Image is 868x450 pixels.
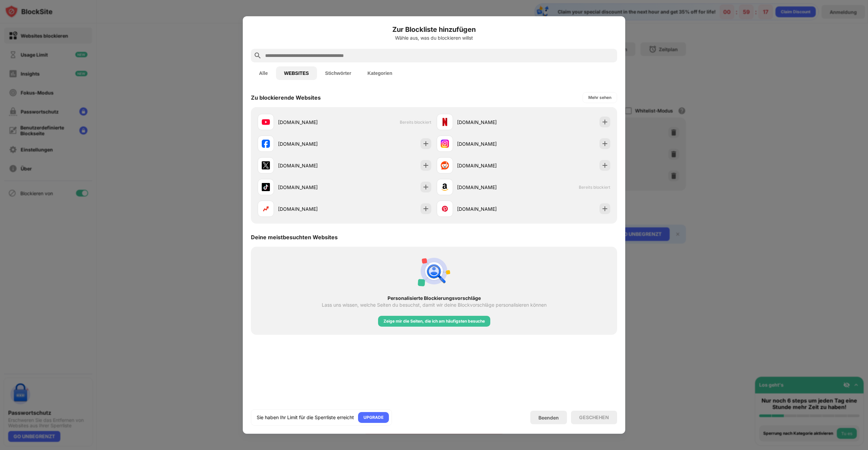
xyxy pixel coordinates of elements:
[278,140,344,147] div: [DOMAIN_NAME]
[441,161,449,169] img: favicons
[588,94,611,101] div: Mehr sehen
[276,66,317,80] button: WEBSITES
[457,119,524,126] div: [DOMAIN_NAME]
[257,414,354,421] div: Sie haben Ihr Limit für die Sperrliste erreicht
[538,415,559,421] div: Beenden
[317,66,359,80] button: Stichwörter
[441,183,449,191] img: favicons
[359,66,400,80] button: Kategorien
[278,205,344,212] div: [DOMAIN_NAME]
[263,295,605,301] div: Personalisierte Blockierungsvorschläge
[262,161,270,169] img: favicons
[579,415,609,420] div: GESCHEHEN
[441,205,449,213] img: favicons
[457,205,524,212] div: [DOMAIN_NAME]
[418,255,450,287] img: personal-suggestions.svg
[322,302,547,308] div: Lass uns wissen, welche Seiten du besuchst, damit wir deine Blockvorschläge personalisieren können
[262,183,270,191] img: favicons
[457,184,524,191] div: [DOMAIN_NAME]
[278,162,344,169] div: [DOMAIN_NAME]
[262,118,270,126] img: favicons
[400,120,431,125] span: Bereits blockiert
[457,140,524,147] div: [DOMAIN_NAME]
[441,140,449,148] img: favicons
[579,185,610,190] span: Bereits blockiert
[441,118,449,126] img: favicons
[251,234,338,241] div: Deine meistbesuchten Websites
[383,318,485,325] div: Zeige mir die Seiten, die ich am häufigsten besuche
[262,205,270,213] img: favicons
[251,66,276,80] button: Alle
[251,35,617,41] div: Wähle aus, was du blockieren willst
[457,162,524,169] div: [DOMAIN_NAME]
[363,414,383,421] div: UPGRADE
[278,184,344,191] div: [DOMAIN_NAME]
[254,52,262,60] img: search.svg
[278,119,344,126] div: [DOMAIN_NAME]
[251,94,321,101] div: Zu blockierende Websites
[251,24,617,35] h6: Zur Blockliste hinzufügen
[262,140,270,148] img: favicons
